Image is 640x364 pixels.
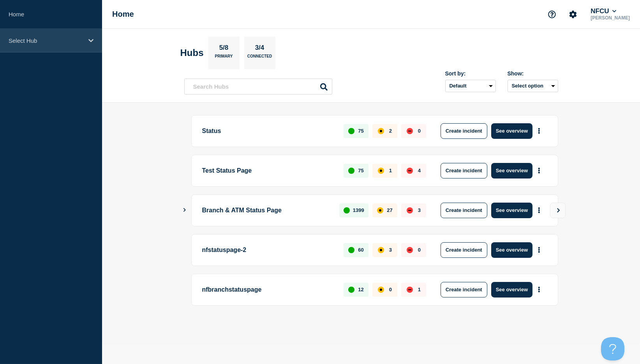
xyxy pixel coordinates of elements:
[378,128,384,134] div: affected
[389,287,392,292] p: 0
[389,247,392,253] p: 3
[358,287,363,292] p: 12
[445,70,496,77] div: Sort by:
[247,54,272,62] p: Connected
[9,37,83,44] p: Select Hub
[407,168,413,174] div: down
[387,207,392,213] p: 27
[508,80,558,92] button: Select option
[377,207,383,213] div: affected
[252,44,267,54] p: 3/4
[202,203,331,218] p: Branch & ATM Status Page
[348,168,354,174] div: up
[202,242,335,258] p: nfstatuspage-2
[378,168,384,174] div: affected
[389,128,392,134] p: 2
[202,123,335,139] p: Status
[441,282,487,297] button: Create incident
[491,203,532,218] button: See overview
[202,282,335,297] p: nfbranchstatuspage
[441,163,487,178] button: Create incident
[534,243,544,257] button: More actions
[491,282,532,297] button: See overview
[180,47,204,58] h2: Hubs
[348,287,354,293] div: up
[418,168,421,173] p: 4
[491,123,532,139] button: See overview
[183,207,187,213] button: Show Connected Hubs
[589,15,631,21] p: [PERSON_NAME]
[445,80,496,92] select: Sort by
[184,79,332,94] input: Search Hubs
[358,128,363,134] p: 75
[202,163,335,178] p: Test Status Page
[407,207,413,213] div: down
[344,207,350,213] div: up
[418,128,421,134] p: 0
[508,70,558,77] div: Show:
[348,247,354,253] div: up
[358,168,363,173] p: 75
[378,247,384,253] div: affected
[407,287,413,293] div: down
[215,54,233,62] p: Primary
[418,207,421,213] p: 3
[491,163,532,178] button: See overview
[353,207,364,213] p: 1399
[418,247,421,253] p: 0
[407,128,413,134] div: down
[216,44,231,54] p: 5/8
[348,128,354,134] div: up
[358,247,363,253] p: 60
[601,337,624,360] iframe: Help Scout Beacon - Open
[378,287,384,293] div: affected
[112,10,134,19] h1: Home
[534,282,544,297] button: More actions
[534,163,544,178] button: More actions
[407,247,413,253] div: down
[389,168,392,173] p: 1
[441,242,487,258] button: Create incident
[534,203,544,217] button: More actions
[544,6,560,23] button: Support
[550,203,566,218] button: View
[589,7,618,15] button: NFCU
[441,123,487,139] button: Create incident
[491,242,532,258] button: See overview
[441,203,487,218] button: Create incident
[534,124,544,138] button: More actions
[565,6,581,23] button: Account settings
[418,287,421,292] p: 1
